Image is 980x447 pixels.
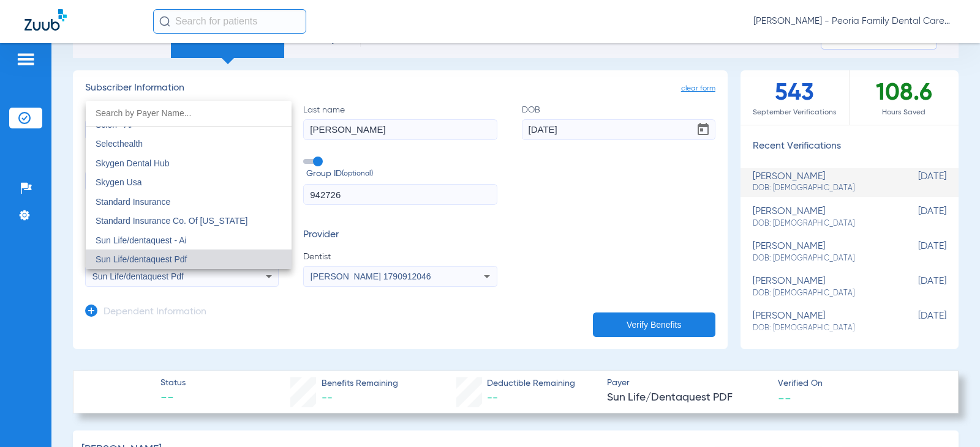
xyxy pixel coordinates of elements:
span: Standard Insurance [96,197,170,207]
span: Sun Life/dentaquest Pdf [96,254,187,264]
span: Selecthealth [96,139,143,149]
span: Standard Insurance Co. Of [US_STATE] [96,216,247,226]
span: Skygen Dental Hub [96,158,170,168]
span: Sun Life/dentaquest - Ai [96,235,187,245]
span: Skygen Usa [96,177,141,187]
input: dropdown search [86,101,292,126]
